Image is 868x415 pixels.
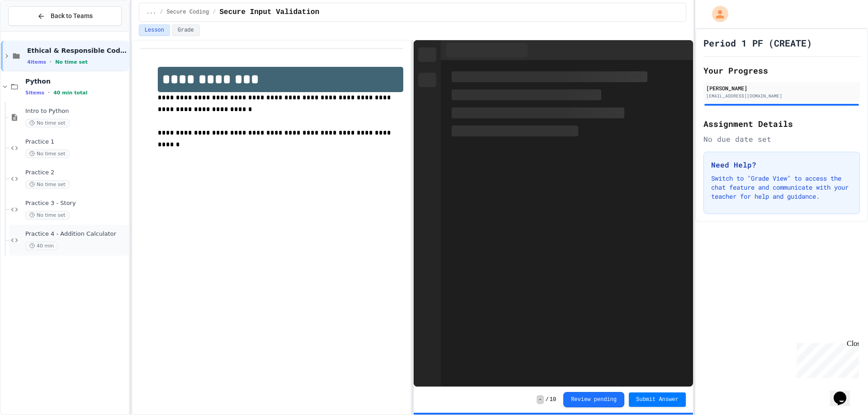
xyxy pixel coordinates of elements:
span: No time set [25,180,70,189]
span: No time set [55,59,88,65]
span: No time set [25,119,70,127]
span: Practice 3 - Story [25,200,127,207]
span: 4 items [27,59,46,65]
span: Practice 4 - Addition Calculator [25,230,127,238]
span: • [48,89,50,96]
h3: Need Help? [711,159,852,170]
div: My Account [703,4,731,24]
span: 10 [550,396,556,403]
span: Practice 1 [25,138,127,146]
span: Secure Input Validation [219,7,319,18]
button: Submit Answer [629,392,686,407]
span: ... [146,9,156,16]
span: / [546,396,549,403]
button: Lesson [139,24,170,36]
iframe: chat widget [830,379,859,406]
span: / [160,9,163,16]
button: Grade [172,24,200,36]
span: 40 min total [53,90,87,96]
h2: Your Progress [703,64,860,77]
iframe: chat widget [793,340,859,378]
div: No due date set [703,134,860,145]
span: 5 items [25,90,44,96]
h2: Assignment Details [703,117,860,130]
span: / [212,9,216,16]
h1: Period 1 PF (CREATE) [703,37,812,49]
button: Review pending [563,392,624,407]
span: Secure Coding [167,9,209,16]
span: Submit Answer [636,396,679,403]
div: [EMAIL_ADDRESS][DOMAIN_NAME] [706,93,857,99]
span: Python [25,77,127,85]
span: Intro to Python [25,107,127,115]
span: • [50,58,52,65]
span: Ethical & Responsible Coding Practice [27,47,127,55]
span: No time set [25,211,70,219]
div: Chat with us now!Close [4,4,62,57]
span: Back to Teams [51,11,93,21]
span: No time set [25,149,70,158]
p: Switch to "Grade View" to access the chat feature and communicate with your teacher for help and ... [711,174,852,201]
span: 40 min [25,242,58,250]
div: [PERSON_NAME] [706,84,857,92]
button: Back to Teams [8,6,122,26]
span: - [537,395,543,404]
span: Practice 2 [25,169,127,177]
